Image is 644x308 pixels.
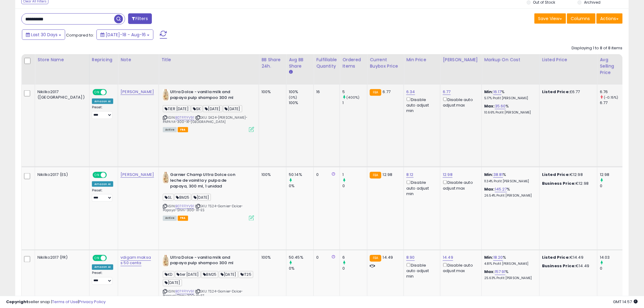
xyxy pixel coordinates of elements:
b: Max: [484,186,495,192]
div: Preset: [92,271,113,285]
span: SL [163,194,173,201]
span: | SKU: TS24-Garnier-Dolce-Papaya-Shm-300-X1-ES [163,204,243,213]
div: % [484,269,535,281]
b: Business Price: [542,180,576,186]
strong: Copyright [6,299,28,305]
span: All listings currently available for purchase on Amazon [163,127,177,132]
b: Listed Price: [542,172,570,177]
img: 41zYz51AttL._SL40_.jpg [163,89,169,101]
span: ON [93,255,101,261]
b: Min: [484,255,493,261]
b: Max: [484,103,495,109]
div: 50.45% [289,255,313,261]
span: BM25 [201,271,218,278]
a: Privacy Policy [79,299,106,305]
span: [DATE] [163,279,182,286]
div: Fulfillable Quantity [316,57,337,69]
span: SK [191,105,202,112]
div: €12.98 [542,172,593,177]
div: Listed Price [542,57,595,63]
b: Min: [484,172,493,177]
span: 12.98 [383,172,393,177]
span: All listings currently available for purchase on Amazon [163,216,177,221]
span: 6.77 [383,89,391,95]
div: Note [121,57,156,63]
a: 8.90 [406,255,415,261]
p: 5.17% Profit [PERSON_NAME] [484,96,535,100]
div: Disable auto adjust max [443,262,477,274]
span: TIER [DATE] [163,105,191,112]
div: Amazon AI [92,264,113,270]
span: OFF [106,173,116,178]
div: 1 [342,172,367,177]
div: BB Share 24h. [261,57,284,69]
div: 100% [261,172,282,177]
div: % [484,255,535,266]
div: Avg Selling Price [600,57,622,76]
img: 41zYz51AttL._SL40_.jpg [163,172,169,184]
div: [PERSON_NAME] [443,57,479,63]
div: Disable auto adjust min [406,262,436,279]
b: Listed Price: [542,89,570,95]
div: 100% [261,89,282,95]
div: 0 [342,183,367,189]
div: Nikilko2017 ([GEOGRAPHIC_DATA]) [37,89,85,100]
div: Store Name [37,57,87,63]
div: 0 [316,172,335,177]
div: 16 [316,89,335,95]
a: 18.20 [493,255,503,261]
b: Ultra Dolce - vanilla milk and papaya pulp shampoo 300 ml [170,89,244,102]
div: ASIN: [163,172,254,220]
div: 6.77 [600,100,625,106]
button: Filters [128,13,152,24]
div: €14.49 [542,264,593,269]
p: 25.63% Profit [PERSON_NAME] [484,276,535,281]
a: 157.91 [495,269,506,275]
button: [DATE]-18 - Aug-16 [96,30,153,40]
button: Actions [597,13,623,24]
a: 12.98 [443,172,453,178]
div: 6 [342,255,367,261]
a: 145.27 [495,186,507,192]
span: IT25 [239,271,253,278]
div: Current Buybox Price [370,57,401,69]
span: [DATE] [223,105,242,112]
a: [PERSON_NAME] [121,89,154,95]
div: % [484,172,535,183]
b: Garnier Champ Ultra Dolce con leche de vainilla y pulpa de papaya, 300 ml, 1 unidad [170,172,244,191]
div: 50.14% [289,172,313,177]
div: % [484,103,535,115]
div: ASIN: [163,89,254,131]
p: 11.34% Profit [PERSON_NAME] [484,179,535,184]
div: Displaying 1 to 8 of 8 items [572,45,623,51]
a: [PERSON_NAME] [121,172,154,178]
div: 100% [261,255,282,261]
span: BM25 [174,194,191,201]
div: 0 [316,255,335,261]
span: [DATE] [192,194,211,201]
b: Min: [484,89,493,95]
div: Preset: [92,105,113,119]
p: 10.66% Profit [PERSON_NAME] [484,110,535,115]
p: 4.81% Profit [PERSON_NAME] [484,262,535,266]
p: 26.54% Profit [PERSON_NAME] [484,194,535,198]
button: Last 30 Days [22,30,65,40]
a: 14.49 [443,255,453,261]
div: Markup on Cost [484,57,537,63]
div: Avg BB Share [289,57,311,69]
button: Columns [567,13,596,24]
div: Disable auto adjust max [443,179,477,191]
small: (0%) [289,95,297,100]
small: (400%) [347,95,360,100]
a: 16.17 [493,89,502,95]
b: Business Price: [542,263,576,269]
div: % [484,187,535,198]
b: Max: [484,269,495,275]
div: Preset: [92,188,113,202]
span: ON [93,173,101,178]
a: B07FF1YV91 [175,289,194,294]
span: Compared to: [66,32,94,38]
div: €12.98 [542,181,593,186]
span: | SKU: SK24-[PERSON_NAME]-PAPAYA-300-X1-[GEOGRAPHIC_DATA] [163,115,247,124]
div: 0 [600,266,625,271]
